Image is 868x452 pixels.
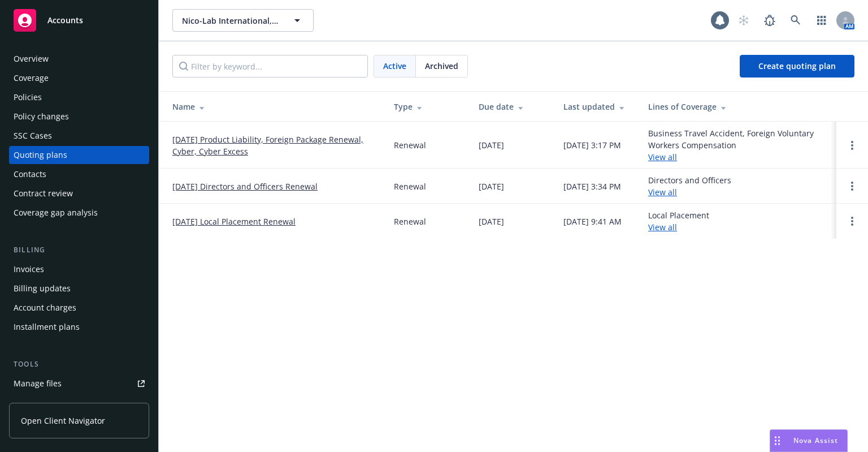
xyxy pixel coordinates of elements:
[14,260,44,278] div: Invoices
[563,180,621,192] div: [DATE] 3:34 PM
[9,50,149,68] a: Overview
[14,69,49,87] div: Coverage
[394,180,426,192] div: Renewal
[9,127,149,145] a: SSC Cases
[9,374,149,393] a: Manage files
[9,204,149,222] a: Coverage gap analysis
[394,139,426,151] div: Renewal
[14,88,42,106] div: Policies
[383,60,406,72] span: Active
[14,127,52,145] div: SSC Cases
[9,299,149,317] a: Account charges
[793,436,838,445] span: Nova Assist
[563,101,630,113] div: Last updated
[14,299,76,317] div: Account charges
[648,209,709,233] div: Local Placement
[845,139,859,152] a: Open options
[845,179,859,193] a: Open options
[648,152,677,162] a: View all
[172,9,314,32] button: Nico-Lab International, Ltd
[648,101,827,113] div: Lines of Coverage
[810,9,833,32] a: Switch app
[758,9,781,32] a: Report a Bug
[182,15,280,27] span: Nico-Lab International, Ltd
[648,127,827,163] div: Business Travel Accident, Foreign Voluntary Workers Compensation
[14,107,69,126] div: Policy changes
[648,222,677,233] a: View all
[563,216,622,227] div: [DATE] 9:41 AM
[14,146,67,164] div: Quoting plans
[9,244,149,256] div: Billing
[172,180,318,192] a: [DATE] Directors and Officers Renewal
[784,9,807,32] a: Search
[172,55,368,78] input: Filter by keyword...
[172,101,376,113] div: Name
[14,374,62,393] div: Manage files
[845,214,859,228] a: Open options
[14,184,73,203] div: Contract review
[758,61,836,71] span: Create quoting plan
[479,216,504,227] div: [DATE]
[172,216,296,227] a: [DATE] Local Placement Renewal
[563,139,621,151] div: [DATE] 3:17 PM
[9,359,149,370] div: Tools
[479,180,504,192] div: [DATE]
[394,101,461,113] div: Type
[21,415,105,427] span: Open Client Navigator
[9,279,149,298] a: Billing updates
[14,50,49,68] div: Overview
[9,107,149,126] a: Policy changes
[172,134,376,157] a: [DATE] Product Liability, Foreign Package Renewal, Cyber, Cyber Excess
[9,88,149,106] a: Policies
[14,204,98,222] div: Coverage gap analysis
[648,174,731,198] div: Directors and Officers
[394,216,426,227] div: Renewal
[14,279,71,298] div: Billing updates
[9,165,149,183] a: Contacts
[14,318,80,336] div: Installment plans
[9,5,149,36] a: Accounts
[9,184,149,203] a: Contract review
[9,146,149,164] a: Quoting plans
[425,60,458,72] span: Archived
[479,139,504,151] div: [DATE]
[9,69,149,87] a: Coverage
[770,430,784,451] div: Drag to move
[14,165,46,183] div: Contacts
[648,187,677,197] a: View all
[740,55,854,78] a: Create quoting plan
[9,318,149,336] a: Installment plans
[47,16,83,25] span: Accounts
[732,9,755,32] a: Start snowing
[479,101,545,113] div: Due date
[770,429,848,452] button: Nova Assist
[9,260,149,278] a: Invoices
